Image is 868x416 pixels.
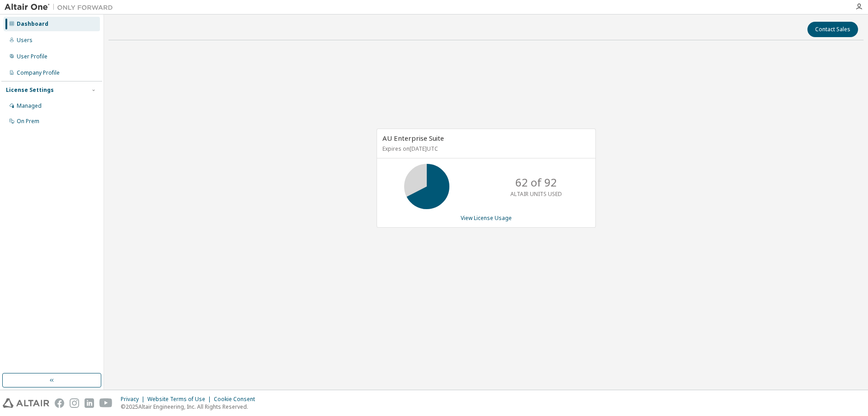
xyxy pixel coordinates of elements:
img: linkedin.svg [85,398,94,408]
img: youtube.svg [99,398,113,408]
img: facebook.svg [55,398,64,408]
button: Contact Sales [807,22,858,37]
div: License Settings [6,86,54,94]
span: AU Enterprise Suite [382,134,444,143]
div: Privacy [121,396,147,403]
div: Website Terms of Use [147,396,214,403]
p: 62 of 92 [515,175,557,190]
img: instagram.svg [70,398,79,408]
div: Cookie Consent [214,396,260,403]
img: altair_logo.svg [3,398,49,408]
div: Users [17,37,33,44]
a: View License Usage [461,214,512,222]
p: © 2025 Altair Engineering, Inc. All Rights Reserved. [121,403,260,411]
div: User Profile [17,53,47,60]
p: ALTAIR UNITS USED [510,190,562,198]
div: Company Profile [17,69,60,77]
img: Altair One [5,3,118,12]
div: Managed [17,102,42,110]
p: Expires on [DATE] UTC [382,145,588,153]
div: On Prem [17,118,39,125]
div: Dashboard [17,20,48,28]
